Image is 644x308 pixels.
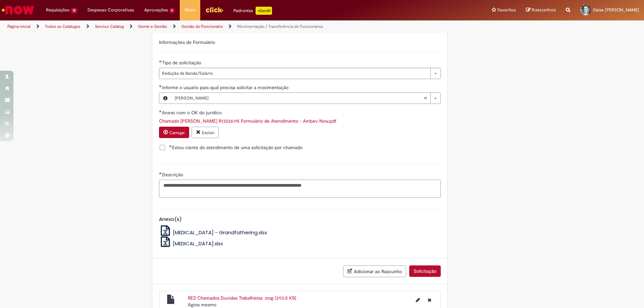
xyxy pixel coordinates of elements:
textarea: Descrição [159,180,441,198]
img: click_logo_yellow_360x200.png [205,5,223,15]
div: Padroniza [233,7,272,15]
button: Carregar anexo de Anexo com o OK do jurídico Required [159,127,189,138]
a: Página inicial [7,24,31,29]
small: Carregar [169,130,185,135]
time: 31/08/2025 21:48:03 [188,302,216,308]
button: Excluir anexo Chamado Michael Douglas Trindade Teixeira R13236115 Formulário de Atendimento - Amb... [192,127,219,138]
span: Descrição [162,172,184,178]
a: Gente e Gestão [138,24,167,29]
a: Rascunhos [526,7,556,13]
img: ServiceNow [1,3,35,17]
span: Anexo com o OK do jurídico [162,110,223,116]
a: Todos os Catálogos [45,24,80,29]
span: Aprovações [144,7,168,13]
a: [MEDICAL_DATA] - Grandfathering.xlsx [159,229,267,236]
span: [PERSON_NAME] [175,93,424,104]
label: Informações de Formulário [159,39,215,45]
span: Obrigatório Preenchido [159,85,162,87]
span: Despesas Corporativas [88,7,134,13]
span: Obrigatório Preenchido [169,145,172,147]
span: More [185,7,195,13]
a: [MEDICAL_DATA].xlsx [159,240,223,247]
span: Rascunhos [532,7,556,13]
span: 4 [169,8,175,13]
span: Tipo de solicitação [162,60,203,66]
span: Deise [PERSON_NAME] [593,7,639,13]
span: Obrigatório Preenchido [159,60,162,63]
button: Editar nome de arquivo RES Chamados Duvidas Trabalhistas .msg [412,295,424,305]
button: Excluir RES Chamados Duvidas Trabalhistas .msg [424,295,435,305]
span: Necessários - informe o usuário para qual precisa solicitar a movimentação [162,84,290,90]
span: Agora mesmo [188,302,216,308]
span: Estou ciente do atendimento de uma solicitação por chamado [169,144,303,151]
small: Excluir [202,130,214,135]
span: [MEDICAL_DATA].xlsx [173,240,223,247]
a: [PERSON_NAME]Limpar campo informe o usuário para qual precisa solicitar a movimentação [171,93,440,104]
span: Requisições [46,7,69,13]
a: Service Catalog [95,24,124,29]
ul: Trilhas de página [5,20,424,33]
span: Redução de Banda/Salário [162,68,427,79]
a: RES Chamados Duvidas Trabalhistas .msg (393.5 KB) [188,295,296,301]
button: Adicionar ao Rascunho [343,265,406,277]
button: informe o usuário para qual precisa solicitar a movimentação, Visualizar este registro Michael Do... [159,93,171,104]
p: +GenAi [256,7,272,15]
a: Movimentação / Transferência de Funcionários [237,24,323,29]
h5: Anexo(s) [159,217,441,222]
span: 12 [71,8,77,13]
span: Favoritos [497,7,516,13]
abbr: Limpar campo informe o usuário para qual precisa solicitar a movimentação [420,93,430,104]
span: Obrigatório Preenchido [159,172,162,175]
a: Download de Chamado Michael Douglas Trindade Teixeira R13236115 Formulário de Atendimento - Ambev... [159,118,336,124]
button: Solicitação [409,265,441,277]
span: [MEDICAL_DATA] - Grandfathering.xlsx [173,229,267,236]
a: Gestão do Funcionário [181,24,223,29]
span: Obrigatório Preenchido [159,110,162,113]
